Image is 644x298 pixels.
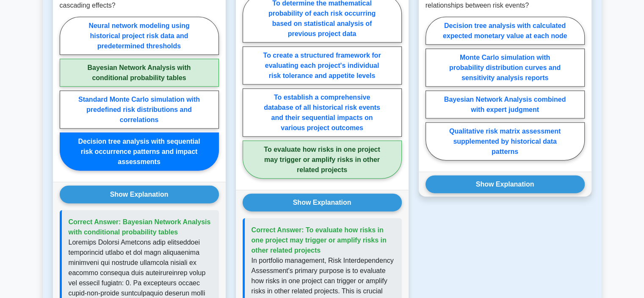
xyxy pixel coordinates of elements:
[60,186,219,203] button: Show Explanation
[69,218,211,236] span: Correct Answer: Bayesian Network Analysis with conditional probability tables
[60,133,219,171] label: Decision tree analysis with sequential risk occurrence patterns and impact assessments
[252,226,387,254] span: Correct Answer: To evaluate how risks in one project may trigger or amplify risks in other relate...
[60,59,219,87] label: Bayesian Network Analysis with conditional probability tables
[426,123,585,161] label: Qualitative risk matrix assessment supplemented by historical data patterns
[60,91,219,129] label: Standard Monte Carlo simulation with predefined risk distributions and correlations
[243,89,402,137] label: To establish a comprehensive database of all historical risk events and their sequential impacts ...
[243,47,402,85] label: To create a structured framework for evaluating each project's individual risk tolerance and appe...
[426,175,585,193] button: Show Explanation
[243,141,402,179] label: To evaluate how risks in one project may trigger or amplify risks in other related projects
[60,17,219,55] label: Neural network modeling using historical project risk data and predetermined thresholds
[426,91,585,119] label: Bayesian Network Analysis combined with expert judgment
[426,49,585,87] label: Monte Carlo simulation with probability distribution curves and sensitivity analysis reports
[426,17,585,45] label: Decision tree analysis with calculated expected monetary value at each node
[243,194,402,212] button: Show Explanation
